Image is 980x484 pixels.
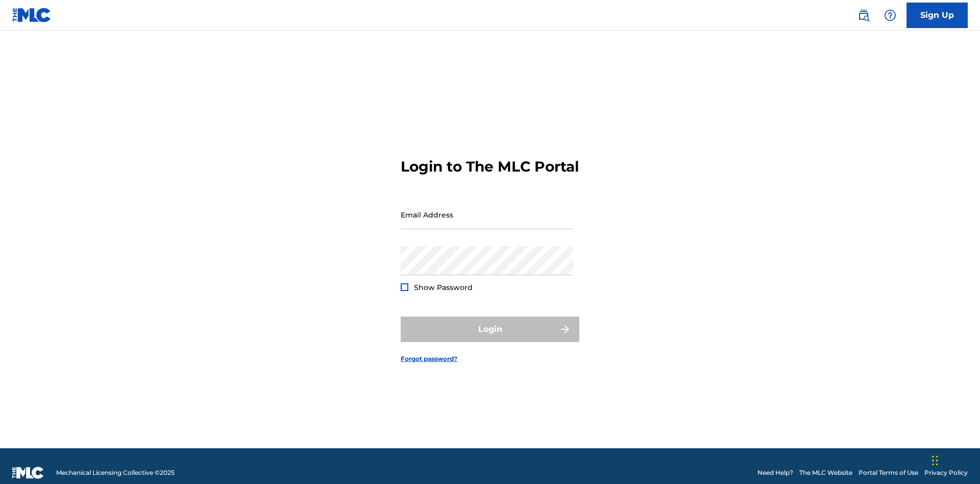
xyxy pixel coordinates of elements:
[857,9,870,21] img: search
[932,445,938,476] div: Drag
[859,468,918,477] a: Portal Terms of Use
[414,283,473,292] span: Show Password
[401,354,457,364] a: Forgot password?
[757,468,793,477] a: Need Help?
[799,468,852,477] a: The MLC Website
[924,468,968,477] a: Privacy Policy
[401,158,579,176] h3: Login to The MLC Portal
[853,5,874,26] a: Public Search
[906,3,968,28] a: Sign Up
[12,8,52,22] img: MLC Logo
[12,467,44,479] img: logo
[880,5,900,26] div: Help
[929,435,980,484] iframe: Chat Widget
[56,468,175,477] span: Mechanical Licensing Collective © 2025
[884,9,896,21] img: help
